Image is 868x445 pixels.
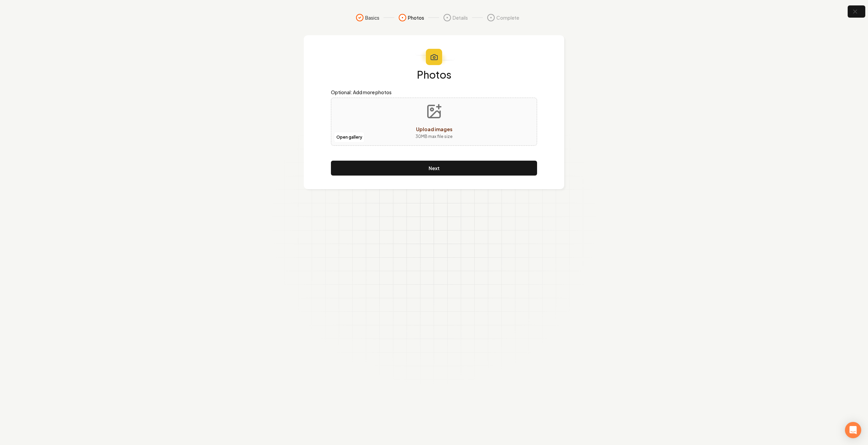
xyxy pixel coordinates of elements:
span: Basics [365,14,379,21]
span: Upload images [416,126,452,132]
button: Open gallery [334,132,364,143]
span: Complete [496,14,519,21]
button: Upload images [410,98,458,145]
button: Next [331,161,537,176]
span: Photos [408,14,424,21]
div: Open Intercom Messenger [845,422,861,438]
span: Details [453,14,468,21]
h1: Photos [331,69,537,80]
label: Optional: Add more photos [331,88,537,96]
p: 30 MB max file size [415,133,453,140]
